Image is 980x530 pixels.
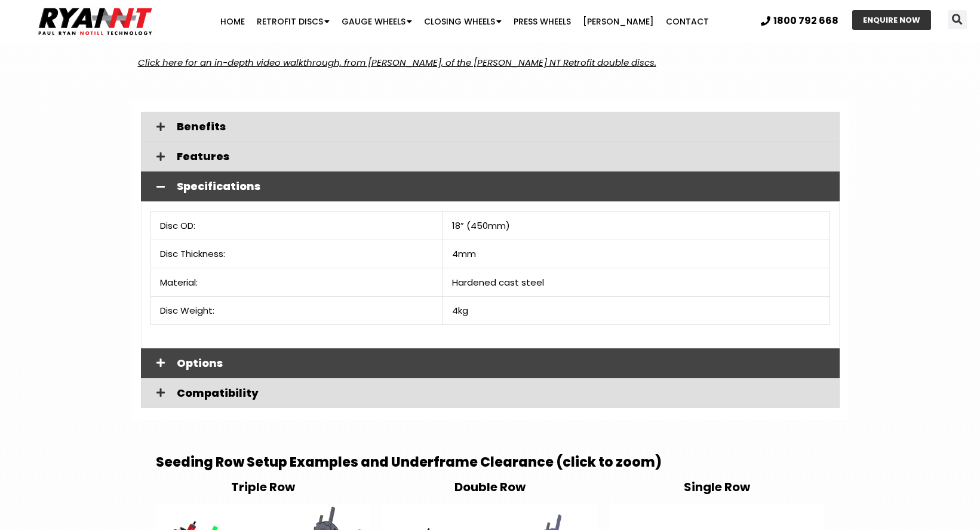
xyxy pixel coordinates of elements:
h4: Double Row [382,481,597,493]
h4: Single Row [609,481,824,493]
span: Options [177,358,830,369]
span: Compatibility [177,388,830,399]
span: ENQUIRE NOW [863,16,920,24]
span: Features [177,151,830,162]
td: Material: [151,268,444,297]
a: Gauge Wheels [336,10,418,33]
td: Disc Thickness: [151,240,444,269]
h4: Triple Row [156,481,371,493]
span: Benefits [177,121,830,132]
td: 4kg [443,297,830,326]
a: ENQUIRE NOW [852,10,931,30]
td: Disc OD: [151,212,444,240]
div: Search [948,10,967,29]
td: 18” (450mm) [443,212,830,240]
span: 1800 792 668 [773,16,838,26]
a: Click here for an in-depth video walkthrough, from [PERSON_NAME], of the [PERSON_NAME] NT Retrofi... [138,56,656,69]
a: Press Wheels [508,10,577,33]
a: Home [214,10,251,33]
span: Specifications [177,181,830,192]
a: Contact [660,10,715,33]
a: Closing Wheels [418,10,508,33]
h2: Seeding Row Setup Examples and Underframe Clearance (click to zoom) [156,456,825,469]
a: [PERSON_NAME] [577,10,660,33]
td: Disc Weight: [151,297,444,326]
td: 4mm [443,240,830,269]
img: Ryan NT logo [36,3,155,40]
a: Retrofit Discs [251,10,336,33]
nav: Menu [190,10,739,33]
a: 1800 792 668 [761,16,838,26]
td: Hardened cast steel [443,268,830,297]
